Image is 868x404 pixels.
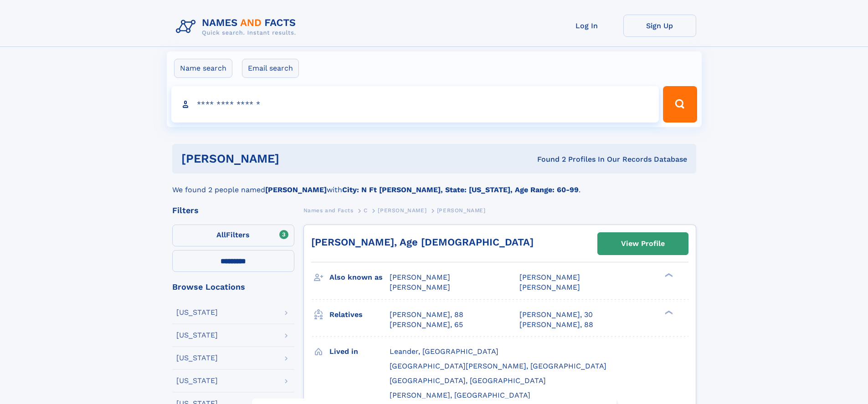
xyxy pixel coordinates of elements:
[378,205,426,216] a: [PERSON_NAME]
[172,225,294,246] label: Filters
[390,320,463,330] a: [PERSON_NAME], 65
[216,230,226,239] span: All
[390,362,606,370] span: [GEOGRAPHIC_DATA][PERSON_NAME], [GEOGRAPHIC_DATA]
[172,15,303,39] img: Logo Names and Facts
[519,310,593,320] a: [PERSON_NAME], 30
[176,332,218,339] div: [US_STATE]
[176,309,218,316] div: [US_STATE]
[172,174,696,195] div: We found 2 people named with .
[390,391,530,399] span: [PERSON_NAME], [GEOGRAPHIC_DATA]
[408,154,687,164] div: Found 2 Profiles In Our Records Database
[390,273,450,281] span: [PERSON_NAME]
[329,344,390,359] h3: Lived in
[623,15,696,37] a: Sign Up
[663,309,673,315] div: ❯
[663,272,673,278] div: ❯
[390,310,463,320] a: [PERSON_NAME], 88
[364,205,368,216] a: C
[378,207,426,214] span: [PERSON_NAME]
[172,283,294,291] div: Browse Locations
[550,15,623,37] a: Log In
[242,59,299,78] label: Email search
[437,207,486,214] span: [PERSON_NAME]
[519,320,593,330] a: [PERSON_NAME], 88
[390,347,498,356] span: Leander, [GEOGRAPHIC_DATA]
[176,377,218,384] div: [US_STATE]
[265,185,327,194] b: [PERSON_NAME]
[303,205,354,216] a: Names and Facts
[598,233,688,255] a: View Profile
[171,86,659,123] input: search input
[172,206,294,215] div: Filters
[519,273,580,281] span: [PERSON_NAME]
[663,86,697,123] button: Search Button
[342,185,579,194] b: City: N Ft [PERSON_NAME], State: [US_STATE], Age Range: 60-99
[174,59,232,78] label: Name search
[621,233,665,254] div: View Profile
[311,236,534,248] a: [PERSON_NAME], Age [DEMOGRAPHIC_DATA]
[519,283,580,291] span: [PERSON_NAME]
[181,153,408,164] h1: [PERSON_NAME]
[329,270,390,285] h3: Also known as
[390,283,450,291] span: [PERSON_NAME]
[329,307,390,322] h3: Relatives
[364,207,368,214] span: C
[390,376,546,385] span: [GEOGRAPHIC_DATA], [GEOGRAPHIC_DATA]
[176,354,218,362] div: [US_STATE]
